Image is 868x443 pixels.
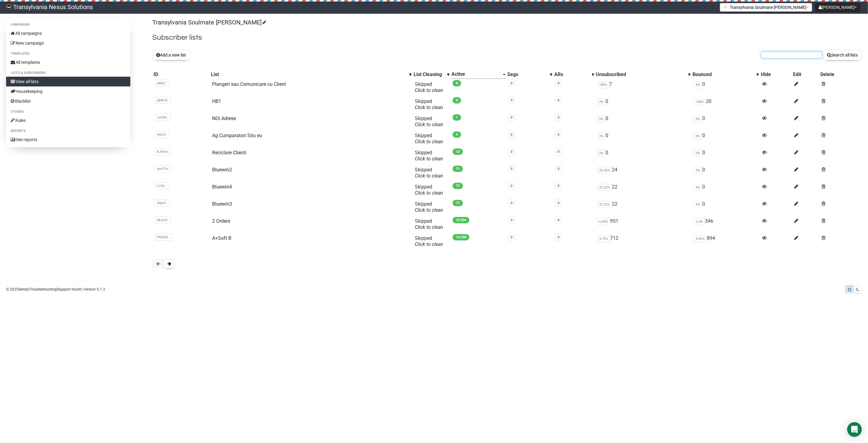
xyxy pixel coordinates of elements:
div: ID [154,71,208,78]
span: Skipped [415,115,443,127]
a: 0 [511,201,512,205]
span: 0% [597,98,606,105]
a: Click to clean [415,224,443,230]
th: Unsubscribed: No sort applied, activate to apply an ascending sort [595,70,692,79]
a: 0 [511,150,512,154]
div: Bounced [693,71,754,78]
span: 12,954 [453,217,469,223]
a: 0 [558,115,559,119]
span: 14,358 [453,234,469,240]
a: 0 [511,81,512,85]
a: Click to clean [415,173,443,179]
div: Segs [507,71,547,78]
a: Click to clean [415,190,443,196]
a: 0 [511,218,512,222]
a: Click to clean [415,156,443,162]
td: 0 [691,181,760,199]
a: New campaign [6,38,130,48]
span: 77 [453,200,463,206]
a: Housekeeping [6,86,130,96]
td: 20 [691,96,760,113]
a: Click to clean [415,241,443,247]
div: Hide [761,71,791,78]
th: Segs: No sort applied, activate to apply an ascending sort [506,70,553,79]
a: 0 [558,218,559,222]
a: 0 [558,184,559,188]
a: Bluewin3 [212,201,232,207]
a: 2 Orders [212,218,230,224]
button: Add a new list [152,50,190,60]
div: Edit [793,71,818,78]
td: 0 [691,199,760,216]
span: 22.22% [597,201,612,208]
td: 0 [691,113,760,130]
span: 5 [453,131,461,138]
td: 0 [691,147,760,164]
a: View all lists [6,77,130,86]
a: Click to clean [415,122,443,127]
a: Bluewin2 [212,167,232,173]
span: 100% [597,81,609,88]
span: 0% [597,133,606,140]
span: 08Jm9.. [155,217,171,224]
a: 0 [558,81,559,85]
a: All campaigns [6,28,130,38]
th: Delete: No sort applied, sorting is disabled [819,70,862,79]
a: Sendy [18,287,28,291]
p: © 2025 | | | Version 6.1.3 [6,286,105,293]
a: 0 [511,235,512,239]
a: Plangeri sau Comunicare cu Client [212,81,286,87]
td: 0 [595,96,692,113]
li: Lists & subscribers [6,69,130,77]
td: 22 [595,199,692,216]
img: 1.png [723,5,728,9]
span: 0 [453,97,461,104]
a: 0 [558,150,559,154]
li: Campaigns [6,21,130,28]
h2: Subscriber lists [152,32,862,43]
th: Active: Ascending sort applied, activate to apply a descending sort [450,70,506,79]
a: 0 [558,201,559,205]
span: 100% [694,98,706,105]
span: 0 [453,80,461,86]
td: 0 [691,79,760,96]
span: 13 [453,148,463,155]
span: 0% [694,150,702,157]
th: List: No sort applied, activate to apply an ascending sort [210,70,412,79]
span: 6.84% [597,218,610,225]
span: Skipped [415,98,443,110]
div: ARs [554,71,588,78]
div: List Cleaning [414,71,444,78]
th: List Cleaning: No sort applied, activate to apply an ascending sort [412,70,450,79]
td: 951 [595,216,692,233]
span: PHDXQ.. [155,234,172,241]
span: 25.26% [597,167,612,174]
span: 0% [597,150,606,157]
a: Support forum [57,287,81,291]
td: 0 [595,130,692,147]
div: Unsubscribed [596,71,685,78]
a: 0 [511,184,512,188]
a: Rules [6,115,130,125]
span: Skipped [415,133,443,145]
td: 0 [691,164,760,181]
span: 1 [453,114,461,121]
a: Blacklist [6,96,130,106]
a: See reports [6,135,130,145]
li: Others [6,108,130,115]
td: 0 [595,147,692,164]
th: Bounced: No sort applied, activate to apply an ascending sort [691,70,760,79]
td: 7 [595,79,692,96]
a: 0 [511,115,512,119]
span: iyQnV.. [155,131,169,138]
span: 0% [597,115,606,123]
a: 0 [511,133,512,137]
span: Skipped [415,235,443,247]
span: Skipped [415,201,443,213]
a: 0 [558,235,559,239]
a: 0 [511,98,512,102]
span: qmQTe.. [155,165,172,172]
div: Active [451,71,500,77]
span: 0% [694,167,702,174]
span: 5.86% [694,235,707,242]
